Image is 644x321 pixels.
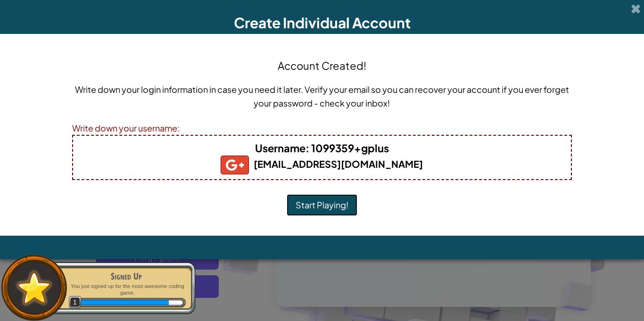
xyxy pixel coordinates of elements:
[67,283,186,296] p: You just signed up for the most awesome coding game.
[234,14,411,32] span: Create Individual Account
[13,267,56,309] img: default.png
[69,296,82,309] span: 1
[221,156,249,174] img: gplus_small.png
[255,141,305,155] span: Username
[67,270,186,283] div: Signed Up
[221,158,423,170] b: [EMAIL_ADDRESS][DOMAIN_NAME]
[72,82,572,110] p: Write down your login information in case you need it later. Verify your email so you can recover...
[255,141,389,155] b: : 1099359+gplus
[278,58,366,73] h4: Account Created!
[287,194,357,216] button: Start Playing!
[72,121,572,135] div: Write down your username:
